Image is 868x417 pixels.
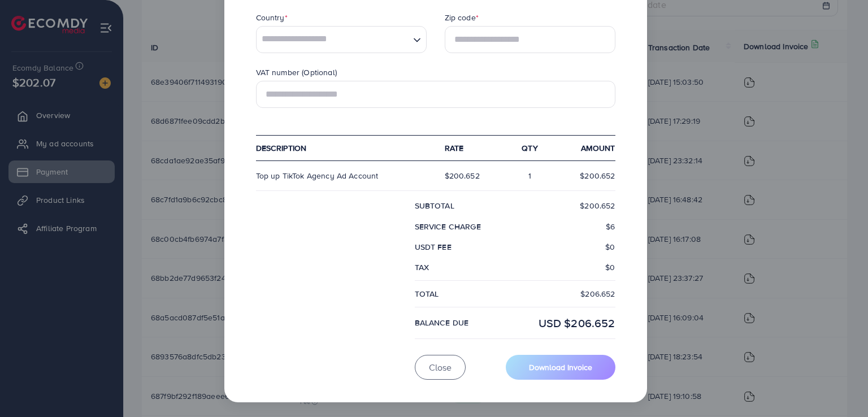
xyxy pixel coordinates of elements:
div: $200.652 [436,170,498,181]
button: Close [415,355,466,379]
div: $6 [515,221,624,232]
span: Close [429,361,452,373]
button: Download Invoice [506,355,615,379]
div: USD $206.652 [515,315,624,331]
div: Total [406,288,515,299]
iframe: Chat [820,366,860,409]
span: Download Invoice [529,362,592,373]
div: $0 [515,262,624,273]
div: Description [247,142,436,154]
label: Country [256,12,288,23]
div: $200.652 [515,200,624,211]
div: USDT fee [406,241,515,253]
div: subtotal [406,200,515,211]
input: Search for option [258,27,409,53]
div: $200.652 [561,170,624,181]
div: Tax [406,262,515,273]
div: Top up TikTok Agency Ad Account [247,170,436,181]
label: VAT number (Optional) [256,67,337,78]
div: 1 [498,170,561,181]
div: $206.652 [515,288,624,299]
div: $0 [515,241,624,253]
label: Zip code [445,12,479,23]
div: Amount [561,142,624,154]
div: Service charge [406,221,515,232]
div: Search for option [256,26,427,53]
div: qty [498,142,561,154]
div: balance due [406,315,515,331]
div: Rate [436,142,498,154]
